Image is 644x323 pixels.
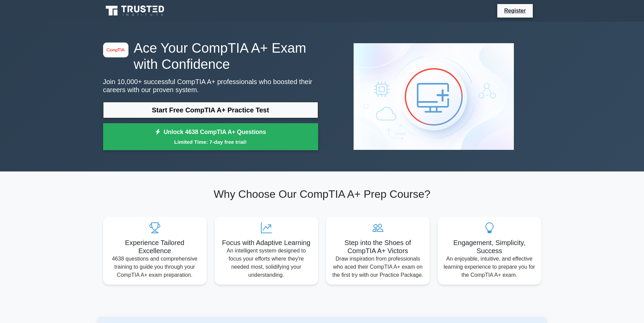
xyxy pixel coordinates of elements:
p: Draw inspiration from professionals who aced their CompTIA A+ exam on the first try with our Prac... [332,255,424,279]
img: CompTIA A+ Preview [348,38,519,155]
p: 4638 questions and comprehensive training to guide you through your CompTIA A+ exam preparation. [109,255,201,279]
p: An enjoyable, intuitive, and effective learning experience to prepare you for the CompTIA A+ exam. [443,255,536,279]
h5: Step into the Shoes of CompTIA A+ Victors [332,239,424,255]
h5: Engagement, Simplicity, Success [443,239,536,255]
small: Limited Time: 7-day free trial! [112,138,310,146]
a: Register [500,6,530,15]
p: An intelligent system designed to focus your efforts where they're needed most, solidifying your ... [220,247,313,279]
a: Start Free CompTIA A+ Practice Test [103,102,318,118]
h2: Why Choose Our CompTIA A+ Prep Course? [103,188,541,200]
a: Unlock 4638 CompTIA A+ QuestionsLimited Time: 7-day free trial! [103,123,318,150]
h1: Ace Your CompTIA A+ Exam with Confidence [103,40,318,72]
h5: Experience Tailored Excellence [109,239,201,255]
h5: Focus with Adaptive Learning [220,239,313,247]
p: Join 10,000+ successful CompTIA A+ professionals who boosted their careers with our proven system. [103,78,318,94]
